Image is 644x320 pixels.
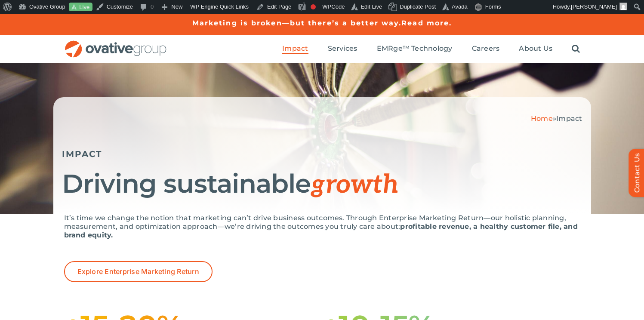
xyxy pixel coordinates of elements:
[282,44,308,53] span: Impact
[64,222,578,239] strong: profitable revenue, a healthy customer file, and brand equity.
[519,44,552,53] span: About Us
[64,261,213,282] a: Explore Enterprise Marketing Return
[77,268,199,276] span: Explore Enterprise Marketing Return
[62,170,582,199] h1: Driving sustainable
[64,40,167,48] a: OG_Full_horizontal_RGB
[62,149,582,159] h5: IMPACT
[401,19,452,27] a: Read more.
[572,44,580,54] a: Search
[328,44,357,54] a: Services
[192,19,402,27] a: Marketing is broken—but there’s a better way.
[556,114,582,123] span: Impact
[282,35,580,63] nav: Menu
[328,44,357,53] span: Services
[311,169,398,200] span: growth
[571,3,617,10] span: [PERSON_NAME]
[519,44,552,54] a: About Us
[531,114,582,123] span: »
[311,4,316,9] div: Focus keyphrase not set
[282,44,308,54] a: Impact
[64,214,580,240] p: It’s time we change the notion that marketing can’t drive business outcomes. Through Enterprise M...
[377,44,453,53] span: EMRge™ Technology
[69,3,92,12] a: Live
[377,44,453,54] a: EMRge™ Technology
[472,44,500,54] a: Careers
[472,44,500,53] span: Careers
[531,114,553,123] a: Home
